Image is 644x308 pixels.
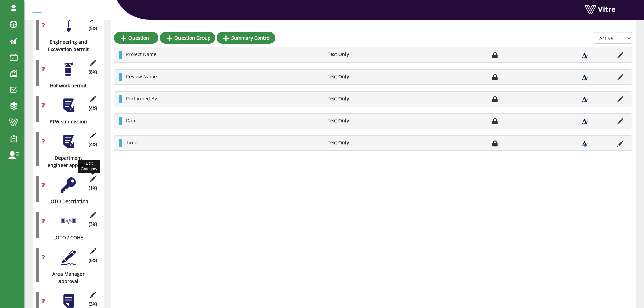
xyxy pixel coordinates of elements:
[89,184,97,192] span: (1 )
[89,104,97,112] span: (4 )
[89,220,97,228] span: (3 )
[160,32,215,44] a: Question Group
[114,32,158,44] a: Question
[126,95,157,102] span: Performed By
[324,117,400,124] li: Text Only
[36,270,95,285] div: Area Manager approval
[89,141,97,148] span: (4 )
[36,234,95,241] div: LOTO / COHE
[324,51,400,58] li: Text Only
[324,95,400,102] li: Text Only
[126,51,157,57] span: Project Name
[36,198,95,205] div: LOTO Description
[89,68,97,76] span: (8 )
[126,117,137,124] span: Date
[36,154,95,169] div: Department engineer approval
[126,73,157,80] span: Review Name
[78,160,100,173] div: Edit Category
[126,139,137,146] span: Time
[89,300,97,308] span: (3 )
[217,32,275,44] a: Summary Control
[36,118,95,125] div: PTW submission
[324,73,400,80] li: Text Only
[89,25,97,32] span: (5 )
[36,82,95,89] div: Hot work permit
[324,139,400,146] li: Text Only
[36,38,95,53] div: Engineering and Excavation permit
[89,257,97,264] span: (6 )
